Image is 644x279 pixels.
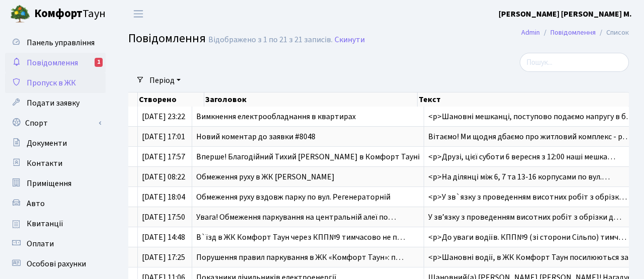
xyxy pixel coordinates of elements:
[27,198,45,209] span: Авто
[142,111,185,122] span: [DATE] 23:22
[196,232,405,243] span: В`їзд в ЖК Комфорт Таун через КПП№9 тимчасово не п…
[5,214,106,234] a: Квитанції
[196,131,315,142] span: Новий коментар до заявки #8048
[27,77,76,88] span: Пропуск в ЖК
[5,234,106,254] a: Оплати
[5,113,106,133] a: Спорт
[27,138,67,149] span: Документи
[128,30,206,47] span: Повідомлення
[196,171,335,182] span: Обмеження руху в ЖК [PERSON_NAME]
[142,212,185,223] span: [DATE] 17:50
[34,6,83,22] b: Комфорт
[428,151,615,162] span: <p>Друзі, цієї суботи 6 вересня з 12:00 наші мешка…
[95,58,103,67] div: 1
[520,53,629,72] input: Пошук...
[5,93,106,113] a: Подати заявку
[5,194,106,214] a: Авто
[138,92,204,107] th: Створено
[418,92,629,107] th: Текст
[5,53,106,73] a: Повідомлення1
[428,212,621,223] span: У звʼязку з проведенням висотних робіт з обрізки д…
[196,252,404,263] span: Порушення правил паркування в ЖК «Комфорт Таун»: п…
[428,131,630,142] span: Вітаємо! Ми щодня дбаємо про житловий комплекс - р…
[27,98,79,109] span: Подати заявку
[10,4,30,24] img: logo.png
[27,57,78,68] span: Повідомлення
[196,192,390,203] span: Обмеження руху вздовж парку по вул. Регенераторній
[5,173,106,194] a: Приміщення
[27,158,62,169] span: Контакти
[521,27,540,38] a: Admin
[208,35,333,45] div: Відображено з 1 по 21 з 21 записів.
[428,171,610,182] span: <p>На ділянці між 6, 7 та 13-16 корпусами по вул.…
[27,238,54,249] span: Оплати
[196,151,420,162] span: Вперше! Благодійний Тихий [PERSON_NAME] в Комфорт Тауні
[142,232,185,243] span: [DATE] 14:48
[27,178,71,189] span: Приміщення
[596,27,629,38] li: Список
[428,232,626,243] span: <p>До уваги водіїв. КПП№9 (зі сторони Сільпо) тимч…
[499,8,632,20] a: [PERSON_NAME] [PERSON_NAME] М.
[550,27,596,38] a: Повідомлення
[5,73,106,93] a: Пропуск в ЖК
[142,151,185,162] span: [DATE] 17:57
[196,212,396,223] span: Увага! Обмеження паркування на центральній алеї по…
[335,35,365,45] a: Скинути
[142,192,185,203] span: [DATE] 18:04
[506,22,644,43] nav: breadcrumb
[204,92,418,107] th: Заголовок
[126,6,151,22] button: Переключити навігацію
[142,252,185,263] span: [DATE] 17:25
[145,72,185,89] a: Період
[142,131,185,142] span: [DATE] 17:01
[428,111,634,122] span: <p>Шановні мешканці, поступово подаємо напругу в б…
[34,6,106,23] span: Таун
[428,252,636,263] span: <p>Шановні водії, в ЖК Комфорт Таун посилюються за…
[142,171,185,182] span: [DATE] 08:22
[5,133,106,153] a: Документи
[196,111,356,122] span: Вимкнення електрообладнання в квартирах
[5,33,106,53] a: Панель управління
[428,192,627,203] span: <p>У зв`язку з проведенням висотних робіт з обрізк…
[27,37,95,48] span: Панель управління
[5,153,106,173] a: Контакти
[5,254,106,274] a: Особові рахунки
[27,218,63,229] span: Квитанції
[27,258,86,269] span: Особові рахунки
